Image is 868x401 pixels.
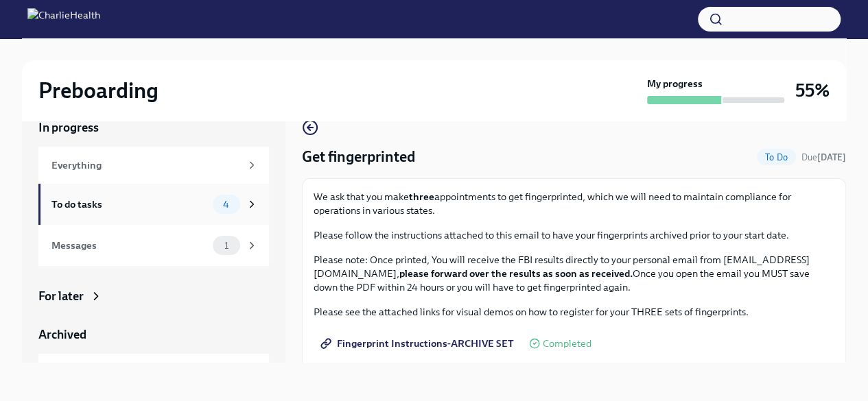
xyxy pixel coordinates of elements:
img: CharlieHealth [27,8,100,30]
strong: three [409,191,434,203]
a: Everything [38,147,269,184]
p: Please note: Once printed, You will receive the FBI results directly to your personal email from ... [314,253,834,294]
h2: Preboarding [38,77,159,104]
a: In progress [38,119,269,136]
div: Messages [51,238,207,253]
a: To do tasks4 [38,184,269,225]
div: To do tasks [51,197,207,212]
a: For later [38,288,269,304]
span: 1 [216,241,237,251]
p: We ask that you make appointments to get fingerprinted, which we will need to maintain compliance... [314,190,834,217]
h4: Get fingerprinted [302,147,415,167]
span: To Do [757,152,796,162]
span: 4 [215,199,237,210]
span: Fingerprint Instructions-ARCHIVE SET [323,337,514,350]
strong: please forward over the results as soon as received. [399,267,633,280]
a: Messages1 [38,225,269,266]
p: Please follow the instructions attached to this email to have your fingerprints archived prior to... [314,228,834,242]
a: Archived [38,326,269,343]
h3: 55% [795,78,830,103]
span: Completed [543,339,591,349]
div: For later [38,288,84,304]
span: Due [801,152,846,162]
p: Please see the attached links for visual demos on how to register for your THREE sets of fingerpr... [314,305,834,319]
span: September 5th, 2025 06:00 [801,151,846,164]
a: Fingerprint Instructions-ARCHIVE SET [314,330,524,357]
div: Everything [51,158,240,173]
strong: My progress [647,77,703,90]
strong: [DATE] [817,152,846,162]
